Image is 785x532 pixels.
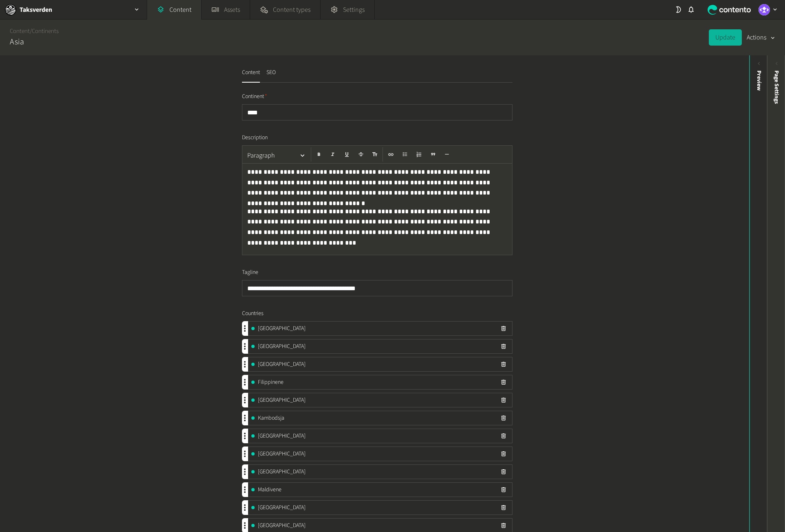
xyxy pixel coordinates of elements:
img: Taksverden [5,4,16,15]
span: [GEOGRAPHIC_DATA] [258,521,306,530]
span: [GEOGRAPHIC_DATA] [258,324,306,333]
span: Filippinene [258,378,284,387]
button: Actions [747,29,775,46]
button: Content [242,68,260,83]
button: SEO [266,68,276,83]
button: Paragraph [244,147,309,164]
span: Maldivene [258,486,281,494]
span: Settings [343,5,365,15]
button: Update [709,29,742,46]
a: Continents [32,27,59,35]
span: [GEOGRAPHIC_DATA] [258,396,306,405]
span: Countries [242,309,264,318]
img: Eirik Kyrkjeeide [759,4,770,15]
span: Kambodsja [258,414,284,423]
span: [GEOGRAPHIC_DATA] [258,504,306,512]
span: / [30,27,32,35]
span: [GEOGRAPHIC_DATA] [258,432,306,440]
span: Tagline [242,268,258,277]
a: Content [10,27,30,35]
span: Content types [273,5,310,15]
span: [GEOGRAPHIC_DATA] [258,360,306,369]
h2: Taksverden [20,5,52,15]
span: [GEOGRAPHIC_DATA] [258,450,306,458]
span: Description [242,134,268,142]
span: Continent [242,92,267,101]
h2: Asia [10,36,24,48]
div: Preview [754,70,763,91]
span: Page Settings [772,70,781,104]
span: [GEOGRAPHIC_DATA] [258,342,306,351]
span: [GEOGRAPHIC_DATA] [258,468,306,476]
